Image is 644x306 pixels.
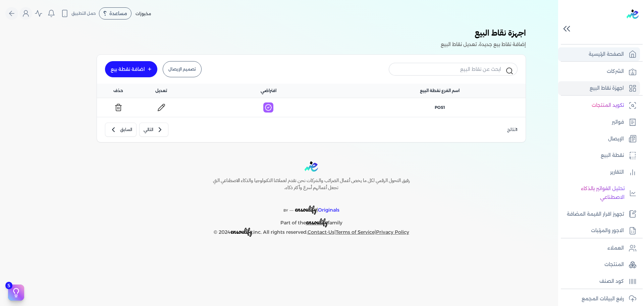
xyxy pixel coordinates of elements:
p: الاجور والمرتبات [591,226,624,235]
a: اضافة نقطة بيع [105,61,157,77]
img: logo [305,161,318,172]
p: Part of the family [199,215,424,227]
a: Terms of Service [336,229,375,235]
span: تعديل [155,88,167,94]
span: ensoulify [230,226,252,236]
a: اجهزة نقاط البيع [558,81,640,95]
sup: __ [289,207,293,211]
a: تصميم الإيصال [163,61,202,77]
span: ensoulify [295,204,317,214]
button: 5 [8,285,24,301]
a: الإيصال [558,132,640,146]
div: اضافة نقطة بيع [111,67,145,72]
p: الصفحة الرئيسية [589,50,624,59]
a: كود الصنف [558,274,640,289]
a: المنتجات [558,258,640,272]
span: مخبوزات [136,11,151,16]
a: الشركات [558,64,640,79]
span: 5 [5,282,12,289]
p: فواتير [612,118,624,127]
p: نتائج [507,125,518,134]
a: Contact-Us [308,229,334,235]
span: ensoulify [306,217,328,227]
span: حذف [113,88,123,94]
span: Originals [318,207,339,213]
a: التقارير [558,165,640,179]
p: تكويد المنتجات [592,101,624,110]
span: حمل التطبيق [71,10,96,16]
p: تحليل الفواتير بالذكاء الاصطناعي [561,184,625,202]
a: رفع البيانات المجمع [558,292,640,306]
p: التقارير [610,168,624,177]
span: اسم الفرع نقطة البيع [420,88,460,94]
a: Privacy Policy [376,229,409,235]
a: الصفحة الرئيسية [558,47,640,61]
p: رفع البيانات المجمع [582,295,624,303]
a: ensoulify [306,220,328,226]
button: حمل التطبيق [59,8,98,19]
p: اجهزة نقاط البيع [590,84,624,93]
a: فواتير [558,115,640,129]
a: تكويد المنتجات [558,98,640,113]
p: المنتجات [604,260,624,269]
p: كود الصنف [599,277,624,286]
span: مساعدة [109,11,127,16]
p: تجهيز اقرار القيمة المضافة [567,210,624,219]
a: تحليل الفواتير بالذكاء الاصطناعي [558,182,640,204]
p: © 2024 ,inc. All rights reserved. | | [199,227,424,237]
span: افتراضي [261,88,276,94]
span: 1 [516,127,518,132]
a: الاجور والمرتبات [558,224,640,238]
button: التالي [139,123,168,137]
p: إضافة نقاط بيع جديدة، تعديل نقاط البيع [441,40,526,49]
a: نقطة البيع [558,148,640,163]
span: POS1 [435,104,445,111]
input: ابحث عن نقاط البيع [389,63,518,76]
img: logo [627,9,639,19]
p: الشركات [607,67,624,76]
p: العملاء [607,244,624,253]
span: BY [283,208,288,213]
p: الإيصال [608,135,624,143]
a: العملاء [558,241,640,255]
button: السابق [105,123,137,137]
h3: اجهزة نقاط البيع [441,27,526,40]
a: تجهيز اقرار القيمة المضافة [558,207,640,221]
p: نقطة البيع [601,151,624,160]
div: مساعدة [99,7,131,19]
h6: رفيق التحول الرقمي لكل ما يخص أعمال الضرائب والشركات نحن نقدم لعملائنا التكنولوجيا والذكاء الاصطن... [199,177,424,191]
p: | [199,197,424,215]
